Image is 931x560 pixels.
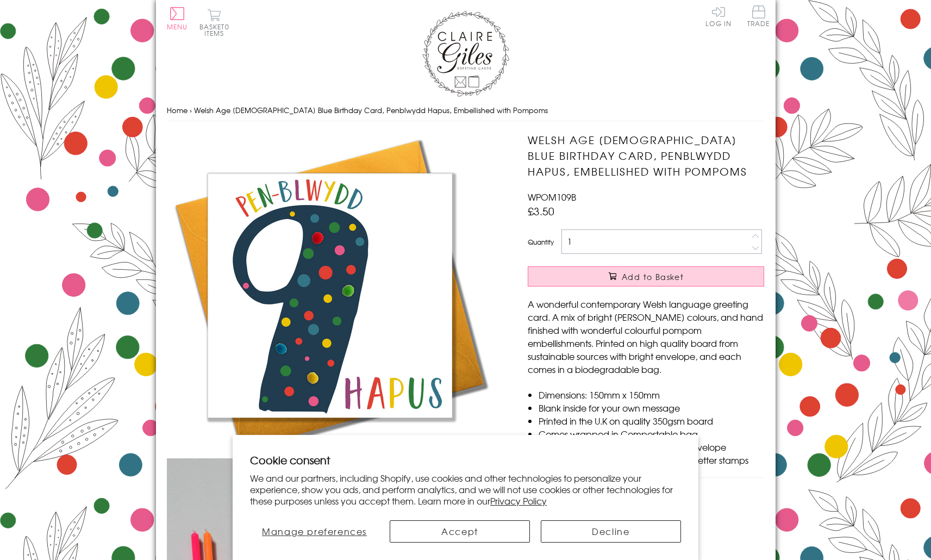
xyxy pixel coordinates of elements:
[622,271,684,282] span: Add to Basket
[539,388,764,401] li: Dimensions: 150mm x 150mm
[539,414,764,427] li: Printed in the U.K on quality 350gsm board
[167,99,765,122] nav: breadcrumbs
[194,105,548,115] span: Welsh Age [DEMOGRAPHIC_DATA] Blue Birthday Card, Penblwydd Hapus, Embellished with Pompoms
[528,203,554,219] span: £3.50
[541,520,681,543] button: Decline
[167,105,188,115] a: Home
[262,525,367,538] span: Manage preferences
[422,11,509,97] img: Claire Giles Greetings Cards
[528,190,576,203] span: WPOM109B
[250,452,681,468] h2: Cookie consent
[390,520,530,543] button: Accept
[199,9,229,36] button: Basket0 items
[528,237,554,247] label: Quantity
[190,105,192,115] span: ›
[539,401,764,414] li: Blank inside for your own message
[250,472,681,506] p: We and our partners, including Shopify, use cookies and other technologies to personalize your ex...
[204,22,229,38] span: 0 items
[528,266,764,287] button: Add to Basket
[539,427,764,440] li: Comes wrapped in Compostable bag
[705,5,732,27] a: Log In
[747,5,770,27] span: Trade
[528,297,764,376] p: A wonderful contemporary Welsh language greeting card. A mix of bright [PERSON_NAME] colours, and...
[490,494,547,507] a: Privacy Policy
[167,7,188,30] button: Menu
[747,5,770,29] a: Trade
[167,132,493,458] img: Welsh Age 9 Blue Birthday Card, Penblwydd Hapus, Embellished with Pompoms
[250,520,379,543] button: Manage preferences
[528,132,764,179] h1: Welsh Age [DEMOGRAPHIC_DATA] Blue Birthday Card, Penblwydd Hapus, Embellished with Pompoms
[167,22,188,32] span: Menu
